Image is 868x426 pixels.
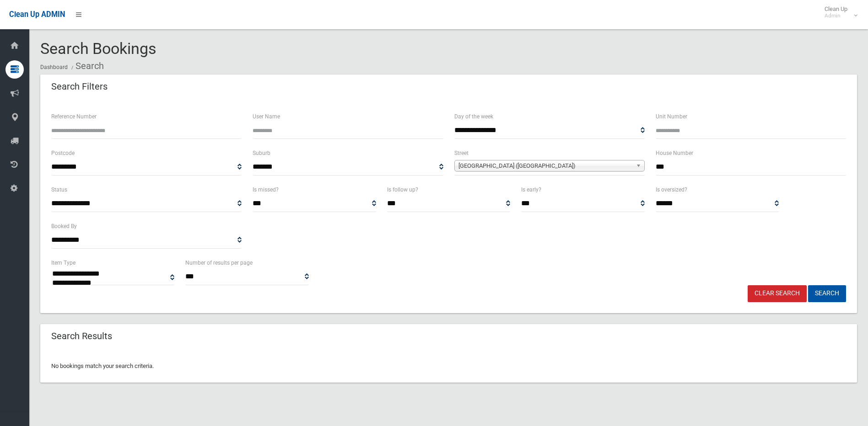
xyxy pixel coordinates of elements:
label: Booked By [51,221,77,231]
label: User Name [253,112,280,122]
label: Street [454,148,469,158]
header: Search Filters [40,78,119,96]
label: Is early? [521,185,541,195]
label: Is follow up? [387,185,418,195]
span: Search Bookings [40,39,156,58]
label: Day of the week [454,112,493,122]
label: Number of results per page [185,258,253,268]
a: Clear Search [748,285,807,302]
div: No bookings match your search criteria. [40,350,857,383]
span: Clean Up ADMIN [9,10,65,19]
label: House Number [656,148,693,158]
label: Suburb [253,148,270,158]
label: Postcode [51,148,75,158]
button: Search [808,285,846,302]
span: [GEOGRAPHIC_DATA] ([GEOGRAPHIC_DATA]) [458,160,632,171]
label: Is oversized? [656,185,687,195]
a: Dashboard [40,64,68,70]
header: Search Results [40,327,123,345]
label: Unit Number [656,112,687,122]
li: Search [69,58,104,75]
label: Item Type [51,258,75,268]
label: Status [51,185,67,195]
label: Reference Number [51,112,97,122]
span: Clean Up [820,5,857,19]
small: Admin [825,12,847,19]
label: Is missed? [253,185,279,195]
